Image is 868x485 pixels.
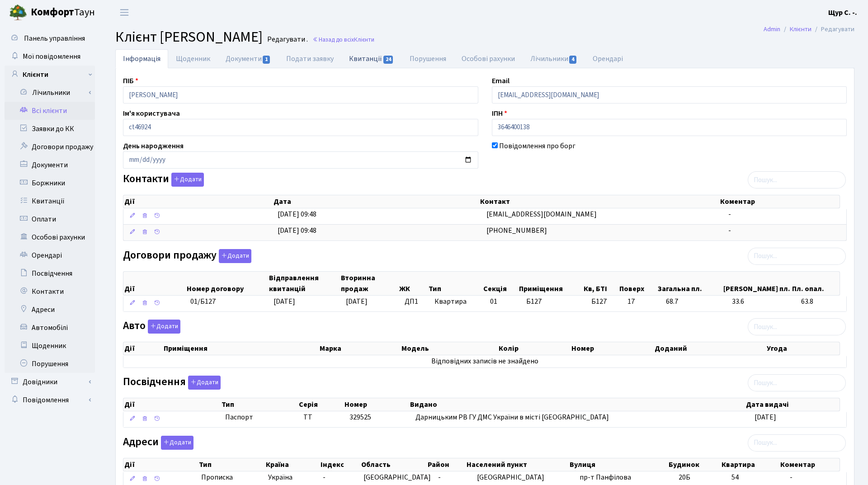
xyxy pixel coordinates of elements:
span: [PHONE_NUMBER] [486,226,547,235]
span: [DATE] 09:48 [278,209,316,219]
span: [DATE] [274,297,295,306]
label: Повідомлення про борг [499,141,576,151]
a: Подати заявку [278,49,341,68]
button: Посвідчення [188,376,221,390]
th: Номер [571,342,654,355]
th: Секція [482,272,518,295]
th: Доданий [654,342,766,355]
a: Документи [218,49,278,68]
th: Серія [298,398,344,411]
th: Угода [766,342,840,355]
th: Кв, БТІ [583,272,618,295]
th: Дата видачі [745,398,840,411]
span: [GEOGRAPHIC_DATA] [363,472,431,482]
th: Тип [221,398,298,411]
span: - [728,209,731,219]
a: Клієнти [5,66,95,84]
label: Email [492,75,509,86]
th: Номер договору [186,272,268,295]
span: Б127 [526,297,542,306]
th: Квартира [721,458,779,471]
span: Панель управління [24,33,85,43]
a: Довідники [5,373,95,391]
th: Індекс [320,458,361,471]
span: [GEOGRAPHIC_DATA] [477,472,544,482]
td: Відповідних записів не знайдено [123,355,846,367]
a: Панель управління [5,29,95,47]
span: [DATE] 09:48 [278,226,316,235]
span: 4 [569,56,576,64]
th: Тип [198,458,265,471]
th: Колір [498,342,571,355]
a: Квитанції [341,49,401,68]
b: Комфорт [31,5,74,19]
label: Контакти [123,173,204,187]
th: Тип [428,272,483,295]
label: ПІБ [123,75,138,86]
th: Видано [409,398,745,411]
input: Пошук... [748,318,846,335]
span: 63.8 [801,297,843,307]
span: Таун [31,5,95,20]
th: Дії [123,195,273,208]
span: Б127 [591,297,620,307]
span: 1 [263,56,270,64]
th: Поверх [618,272,657,295]
button: Авто [148,320,180,334]
a: Квитанції [5,192,95,210]
b: Щур С. -. [828,8,857,18]
span: 54 [731,472,739,482]
a: Лічильники [10,84,95,102]
li: Редагувати [811,24,854,34]
th: Дії [123,398,221,411]
a: Орендарі [585,49,631,68]
th: Контакт [479,195,719,208]
span: 17 [627,297,659,307]
th: Населений пункт [466,458,569,471]
input: Пошук... [748,434,846,452]
th: Країна [265,458,320,471]
small: Редагувати . [265,35,308,44]
a: Порушення [5,355,95,373]
a: Додати [186,374,221,390]
button: Контакти [171,173,204,187]
span: Прописка [201,472,233,483]
a: Особові рахунки [454,49,523,68]
label: Адреси [123,436,193,450]
nav: breadcrumb [750,20,868,39]
span: Квартира [434,297,483,307]
a: Контакти [5,283,95,301]
label: ІПН [492,108,507,119]
th: Дії [123,458,198,471]
span: 24 [383,56,393,64]
a: Всі клієнти [5,102,95,120]
a: Особові рахунки [5,228,95,246]
th: Пл. опал. [791,272,840,295]
a: Admin [764,24,780,34]
span: [EMAIL_ADDRESS][DOMAIN_NAME] [486,209,597,219]
input: Пошук... [748,171,846,188]
span: 68.7 [666,297,725,307]
label: Договори продажу [123,249,251,263]
label: День народження [123,141,184,151]
th: ЖК [398,272,428,295]
th: Відправлення квитанцій [268,272,340,295]
th: Дії [123,272,186,295]
th: [PERSON_NAME] пл. [722,272,791,295]
a: Порушення [402,49,454,68]
a: Додати [159,434,193,450]
a: Боржники [5,174,95,192]
th: Будинок [668,458,721,471]
a: Оплати [5,210,95,228]
a: Адреси [5,301,95,319]
th: Вторинна продаж [340,272,398,295]
label: Авто [123,320,180,334]
th: Модель [401,342,497,355]
span: 20Б [679,472,690,482]
th: Приміщення [518,272,583,295]
th: Район [427,458,466,471]
input: Пошук... [748,248,846,265]
a: Мої повідомлення [5,47,95,66]
span: Клієнти [354,35,374,44]
button: Переключити навігацію [113,5,136,20]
